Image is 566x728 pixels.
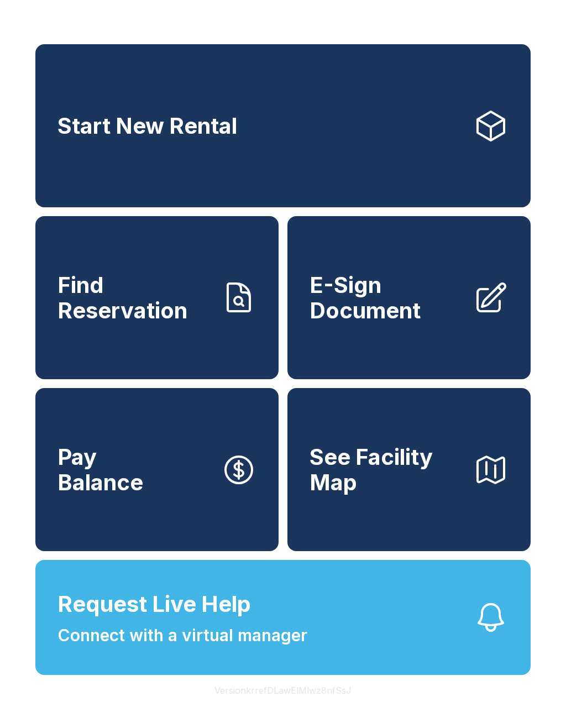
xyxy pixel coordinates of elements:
[57,444,143,495] span: Pay Balance
[35,560,531,675] button: Request Live HelpConnect with a virtual manager
[310,273,464,323] span: E-Sign Document
[57,623,307,648] span: Connect with a virtual manager
[35,216,279,379] a: Find Reservation
[57,273,212,323] span: Find Reservation
[287,216,531,379] a: E-Sign Document
[57,113,237,139] span: Start New Rental
[206,675,360,706] button: VersionkrrefDLawElMlwz8nfSsJ
[287,388,531,551] button: See Facility Map
[57,588,251,621] span: Request Live Help
[310,444,464,495] span: See Facility Map
[35,44,531,207] a: Start New Rental
[35,388,279,551] button: PayBalance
